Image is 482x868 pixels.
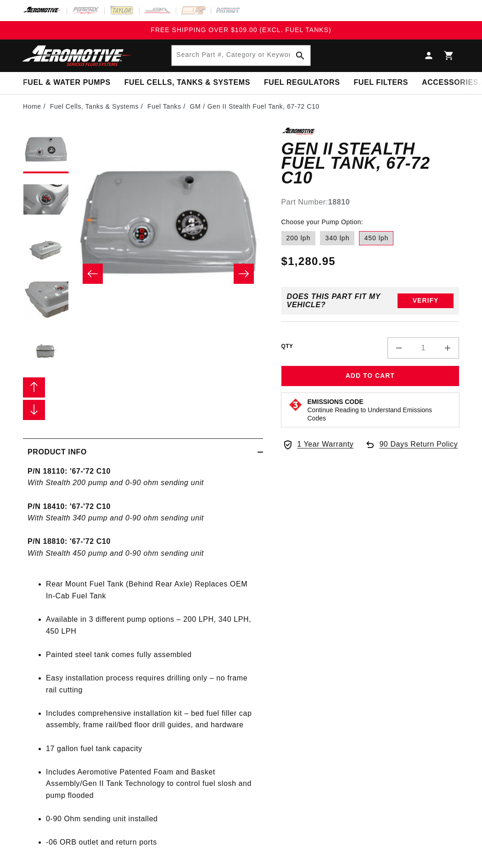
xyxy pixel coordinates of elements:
h2: Product Info [28,446,87,458]
span: $1,280.95 [281,253,336,270]
a: 1 Year Warranty [282,438,353,450]
summary: Fuel Filters [347,72,415,94]
label: 340 lph [320,231,354,246]
button: Load image 5 in gallery view [23,329,69,375]
em: With Stealth 340 pump and 0-90 ohm sending unit [28,514,204,522]
span: FREE SHIPPING OVER $109.00 (EXCL. FUEL TANKS) [151,26,331,33]
li: -06 ORB outlet and return ports [46,836,258,848]
label: 200 lph [281,231,316,246]
a: 90 Days Return Policy [364,438,458,459]
strong: P/N 18410: '67-'72 C10 [28,503,111,510]
legend: Choose your Pump Option: [281,217,364,227]
a: Home [23,101,41,111]
label: QTY [281,343,293,350]
media-gallery: Gallery Viewer [23,127,263,420]
button: search button [290,45,310,66]
span: Fuel Cells, Tanks & Systems [124,78,250,88]
a: Fuel Tanks [147,101,181,111]
button: Load image 4 in gallery view [23,279,69,325]
img: Emissions code [288,398,303,412]
img: Aeromotive [20,45,135,66]
em: With Stealth 450 pump and 0-90 ohm sending unit [28,549,204,557]
li: Painted steel tank comes fully assembled [46,649,258,661]
button: Slide left [23,377,45,398]
li: Rear Mount Fuel Tank (Behind Rear Axle) Replaces OEM In-Cab Fuel Tank [46,578,258,602]
summary: Fuel & Water Pumps [16,72,118,94]
span: 1 Year Warranty [297,438,353,450]
input: Search by Part Number, Category or Keyword [172,45,310,66]
summary: Product Info [23,439,263,465]
p: Continue Reading to Understand Emissions Codes [308,406,453,422]
li: 0-90 Ohm sending unit installed [46,813,258,825]
button: Load image 3 in gallery view [23,228,69,274]
li: Easy installation process requires drilling only – no frame rail cutting [46,672,258,696]
span: 90 Days Return Policy [379,438,458,459]
button: Emissions CodeContinue Reading to Understand Emissions Codes [308,398,453,422]
strong: 18810 [328,198,350,206]
span: Fuel & Water Pumps [23,78,111,88]
strong: P/N 18110: '67-'72 C10 [28,467,111,475]
span: Fuel Regulators [264,78,340,88]
summary: Fuel Regulators [257,72,347,94]
span: Fuel Filters [353,78,408,88]
button: Load image 2 in gallery view [23,178,69,224]
label: 450 lph [359,231,393,246]
button: Slide left [83,264,103,284]
div: Does This part fit My vehicle? [287,293,398,309]
button: Load image 1 in gallery view [23,127,69,173]
em: With Stealth 200 pump and 0-90 ohm sending unit [28,479,204,487]
li: Includes Aeromotive Patented Foam and Basket Assembly/Gen II Tank Technology to control fuel slos... [46,766,258,802]
li: Fuel Cells, Tanks & Systems [50,101,146,111]
a: GM [190,101,201,111]
button: Slide right [23,400,45,420]
button: Add to Cart [281,366,460,387]
h1: Gen II Stealth Fuel Tank, 67-72 C10 [281,142,460,185]
summary: Fuel Cells, Tanks & Systems [118,72,257,94]
button: Slide right [234,264,254,284]
li: Available in 3 different pump options – 200 LPH, 340 LPH, 450 LPH [46,614,258,637]
div: Part Number: [281,196,460,208]
strong: Emissions Code [308,398,364,405]
nav: breadcrumbs [23,101,459,111]
button: Verify [398,293,454,308]
li: Includes comprehensive installation kit – bed fuel filler cap assembly, frame rail/bed floor dril... [46,708,258,731]
li: 17 gallon fuel tank capacity [46,743,258,755]
li: Gen II Stealth Fuel Tank, 67-72 C10 [207,101,319,111]
strong: P/N 18810: '67-'72 C10 [28,537,111,545]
